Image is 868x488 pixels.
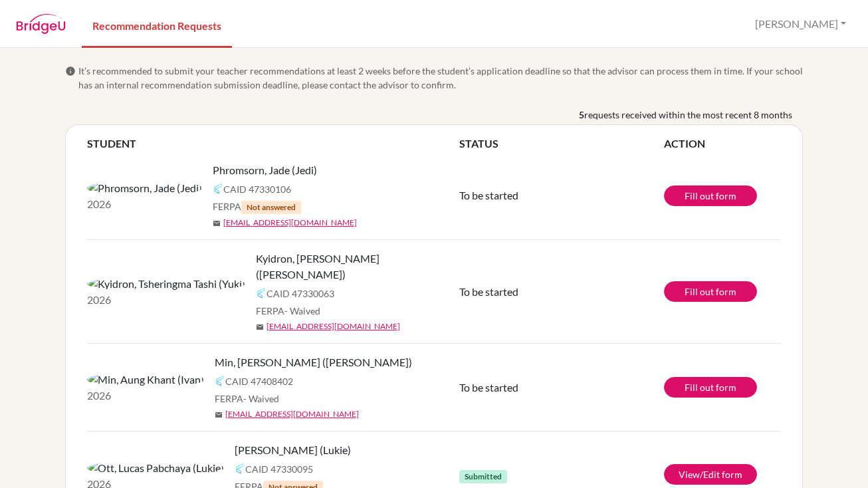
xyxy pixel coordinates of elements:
th: ACTION [664,136,781,152]
a: View/Edit form [664,464,757,485]
span: info [65,66,76,76]
img: Common App logo [235,463,245,474]
span: - Waived [284,305,320,316]
span: requests received within the most recent 8 months [584,108,792,122]
span: mail [256,323,264,331]
b: 5 [579,108,584,122]
img: Ott, Lucas Pabchaya (Lukie) [87,460,224,476]
a: [EMAIL_ADDRESS][DOMAIN_NAME] [225,408,359,420]
img: Min, Aung Khant (Ivan) [87,372,204,388]
a: [EMAIL_ADDRESS][DOMAIN_NAME] [223,217,357,229]
img: Common App logo [215,376,225,386]
span: CAID 47330106 [223,182,291,196]
span: - Waived [243,393,279,404]
img: Phromsorn, Jade (Jedi) [87,180,202,196]
p: 2026 [87,196,202,212]
th: STUDENT [87,136,459,152]
p: 2026 [87,292,245,308]
th: STATUS [459,136,664,152]
span: Phromsorn, Jade (Jedi) [213,162,317,178]
span: FERPA [256,304,320,318]
span: CAID 47408402 [225,374,293,388]
p: 2026 [87,388,204,404]
span: To be started [459,381,518,394]
span: It’s recommended to submit your teacher recommendations at least 2 weeks before the student’s app... [78,64,803,92]
button: [PERSON_NAME] [749,11,852,37]
span: FERPA [215,392,279,406]
a: Fill out form [664,281,757,302]
span: Submitted [459,470,507,483]
a: Fill out form [664,377,757,398]
a: [EMAIL_ADDRESS][DOMAIN_NAME] [267,320,400,332]
img: Common App logo [256,288,267,299]
span: [PERSON_NAME] (Lukie) [235,442,351,458]
span: CAID 47330063 [267,287,334,301]
span: Kyidron, [PERSON_NAME] ([PERSON_NAME]) [256,251,469,283]
span: FERPA [213,199,301,214]
a: Recommendation Requests [82,2,232,48]
img: BridgeU logo [16,14,66,34]
span: CAID 47330095 [245,462,313,476]
span: Min, [PERSON_NAME] ([PERSON_NAME]) [215,354,412,370]
img: Common App logo [213,183,223,194]
span: mail [215,411,223,419]
img: Kyidron, Tsheringma Tashi (Yuki) [87,276,245,292]
a: Fill out form [664,185,757,206]
span: To be started [459,285,518,298]
span: mail [213,219,221,227]
span: To be started [459,189,518,201]
span: Not answered [241,201,301,214]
